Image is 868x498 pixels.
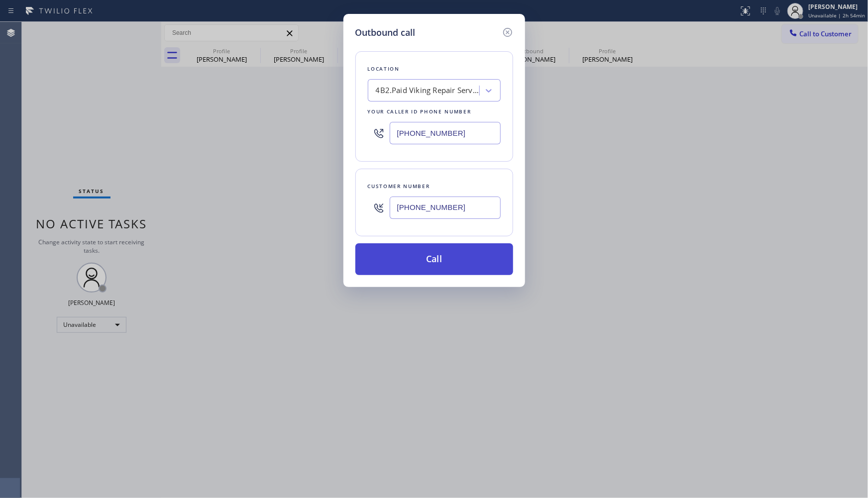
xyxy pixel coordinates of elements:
div: 4B2.Paid Viking Repair Service [376,85,480,97]
div: Location [368,64,501,74]
div: Your caller id phone number [368,106,501,117]
button: Call [355,243,513,275]
input: (123) 456-7890 [390,197,501,219]
div: Customer number [368,181,501,192]
h5: Outbound call [355,26,416,39]
input: (123) 456-7890 [390,122,501,144]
